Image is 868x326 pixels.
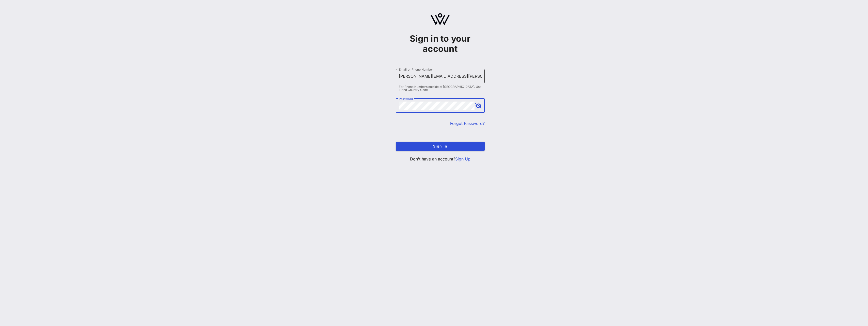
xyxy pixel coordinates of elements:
a: Sign Up [455,156,470,161]
p: Don't have an account? [396,156,485,162]
a: Forgot Password? [450,121,485,126]
h1: Sign in to your account [396,34,485,54]
span: Sign In [400,144,481,148]
label: Password [399,97,413,101]
label: Email or Phone Number [399,68,433,71]
img: logo.svg [431,13,450,25]
button: Sign In [396,142,485,151]
div: For Phone Numbers outside of [GEOGRAPHIC_DATA]: Use + and Country Code [399,85,482,91]
button: append icon [475,103,482,108]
